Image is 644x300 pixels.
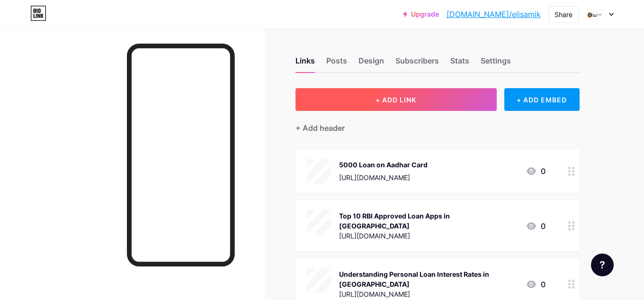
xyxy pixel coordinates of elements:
[326,55,347,72] div: Posts
[447,9,541,20] a: [DOMAIN_NAME]/elisamik
[339,231,518,241] div: [URL][DOMAIN_NAME]
[403,10,439,18] a: Upgrade
[450,55,469,72] div: Stats
[376,96,416,104] span: + ADD LINK
[395,55,439,72] div: Subscribers
[586,5,604,23] img: Eli Samiksha
[526,279,546,290] div: 0
[526,165,546,177] div: 0
[555,9,572,19] div: Share
[339,160,428,170] div: 5000 Loan on Aadhar Card
[295,55,315,72] div: Links
[526,220,546,232] div: 0
[339,173,428,182] div: [URL][DOMAIN_NAME]
[358,55,384,72] div: Design
[504,88,580,111] div: + ADD EMBED
[339,289,518,299] div: [URL][DOMAIN_NAME]
[481,55,511,72] div: Settings
[295,88,497,111] button: + ADD LINK
[295,122,345,134] div: + Add header
[339,211,518,231] div: Top 10 RBI Approved Loan Apps in [GEOGRAPHIC_DATA]
[339,269,518,289] div: Understanding Personal Loan Interest Rates in [GEOGRAPHIC_DATA]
